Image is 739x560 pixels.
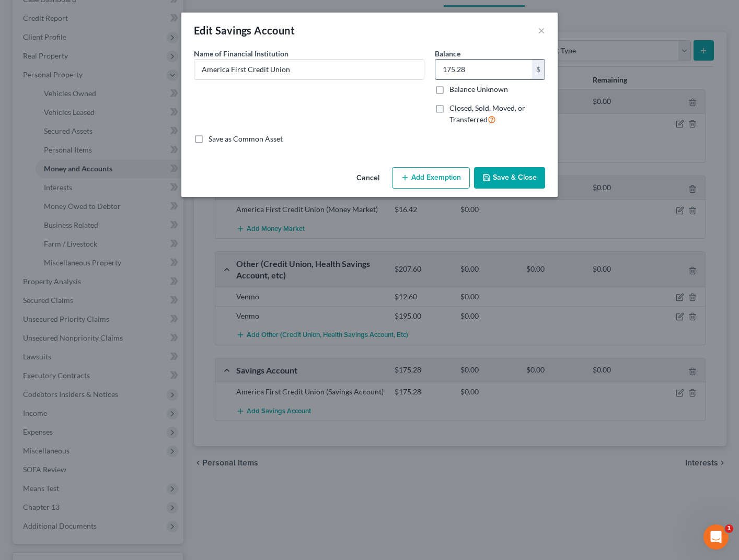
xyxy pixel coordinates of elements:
[392,167,470,189] button: Add Exemption
[449,84,508,95] label: Balance Unknown
[348,168,388,189] button: Cancel
[449,103,525,124] span: Closed, Sold, Moved, or Transferred
[435,48,460,59] label: Balance
[435,60,532,79] input: 0.00
[209,134,283,144] label: Save as Common Asset
[725,524,733,533] span: 1
[474,167,545,189] button: Save & Close
[194,49,288,58] span: Name of Financial Institution
[194,60,424,79] input: Enter name...
[194,23,295,38] div: Edit Savings Account
[538,24,545,37] button: ×
[532,60,545,79] div: $
[703,524,729,550] iframe: Intercom live chat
